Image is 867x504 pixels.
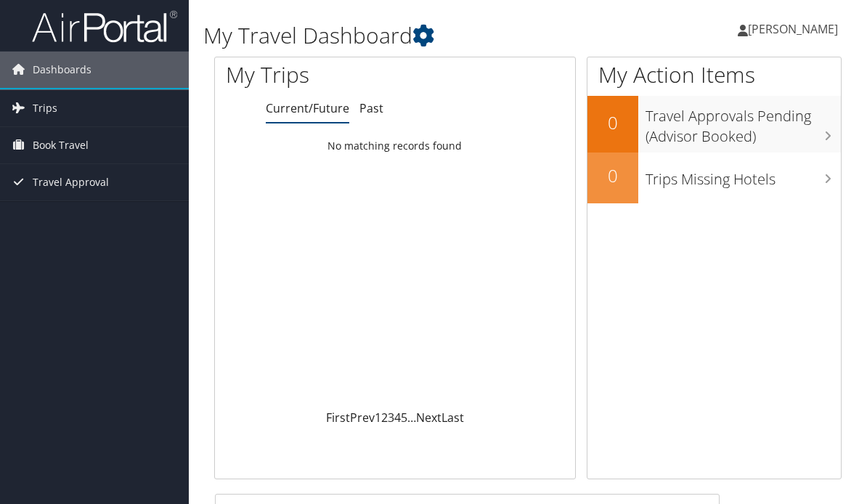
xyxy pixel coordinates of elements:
a: Last [441,410,464,426]
span: Travel Approval [33,164,109,200]
span: … [407,410,416,426]
h2: 0 [587,110,638,135]
a: 4 [394,410,401,426]
h1: My Action Items [587,60,841,90]
a: Past [359,100,383,116]
h3: Travel Approvals Pending (Advisor Booked) [646,99,841,147]
a: 0Travel Approvals Pending (Advisor Booked) [587,96,841,152]
h1: My Travel Dashboard [203,20,636,51]
a: Next [416,410,441,426]
a: Current/Future [266,100,349,116]
h2: 0 [587,163,638,188]
span: Trips [33,90,57,126]
a: Prev [350,410,375,426]
h3: Trips Missing Hotels [646,162,841,190]
a: 3 [388,410,394,426]
span: Dashboards [33,52,91,88]
a: 5 [401,410,407,426]
td: No matching records found [215,133,575,159]
span: [PERSON_NAME] [748,21,838,37]
img: airportal-logo.png [32,9,177,44]
span: Book Travel [33,127,89,163]
a: 2 [381,410,388,426]
a: First [326,410,350,426]
a: 0Trips Missing Hotels [587,153,841,203]
a: [PERSON_NAME] [738,7,852,51]
a: 1 [375,410,381,426]
h1: My Trips [226,60,414,90]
